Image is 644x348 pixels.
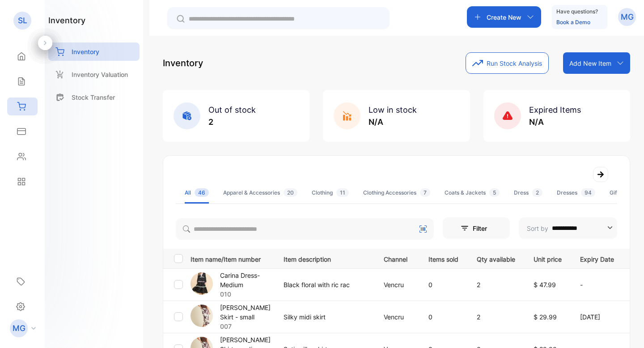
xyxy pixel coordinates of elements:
[220,271,272,289] p: Carina Dress- Medium
[48,14,85,26] h1: inventory
[220,289,272,299] p: 010
[195,188,209,197] span: 46
[363,189,430,197] div: Clothing Accessories
[384,312,410,322] p: Vencru
[618,6,636,28] button: MG
[208,105,256,115] span: Out of stock
[466,52,549,74] button: Run Stock Analysis
[284,280,365,289] p: Black floral with ric rac
[534,281,556,289] span: $ 47.99
[72,93,115,102] p: Stock Transfer
[534,253,562,264] p: Unit price
[72,47,99,56] p: Inventory
[477,312,515,322] p: 2
[489,188,500,197] span: 5
[581,188,595,197] span: 94
[163,56,203,70] p: Inventory
[284,253,365,264] p: Item description
[467,6,541,28] button: Create New
[519,217,617,239] button: Sort by
[580,253,614,264] p: Expiry Date
[312,189,349,197] div: Clothing
[220,322,272,331] p: 007
[477,253,515,264] p: Qty available
[428,253,458,264] p: Items sold
[208,116,256,128] p: 2
[48,88,140,106] a: Stock Transfer
[532,188,542,197] span: 2
[477,280,515,289] p: 2
[369,105,417,115] span: Low in stock
[428,280,458,289] p: 0
[384,280,410,289] p: Vencru
[191,305,213,327] img: item
[534,313,557,321] span: $ 29.99
[284,312,365,322] p: Silky midi skirt
[557,189,595,197] div: Dresses
[384,253,410,264] p: Channel
[569,59,611,68] p: Add New Item
[48,65,140,84] a: Inventory Valuation
[529,105,581,115] span: Expired Items
[556,7,598,16] p: Have questions?
[527,224,548,233] p: Sort by
[621,11,634,23] p: MG
[556,19,590,25] a: Book a Demo
[13,323,25,334] p: MG
[220,303,272,322] p: [PERSON_NAME] Skirt - small
[420,188,430,197] span: 7
[487,13,521,22] p: Create New
[191,272,213,295] img: item
[445,189,500,197] div: Coats & Jackets
[369,116,417,128] p: N/A
[18,15,27,26] p: SL
[48,42,140,61] a: Inventory
[529,116,581,128] p: N/A
[284,188,297,197] span: 20
[223,189,297,197] div: Apparel & Accessories
[580,280,614,289] p: -
[514,189,542,197] div: Dress
[185,189,209,197] div: All
[606,310,644,348] iframe: LiveChat chat widget
[580,312,614,322] p: [DATE]
[336,188,349,197] span: 11
[428,312,458,322] p: 0
[191,253,272,264] p: Item name/Item number
[72,70,128,79] p: Inventory Valuation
